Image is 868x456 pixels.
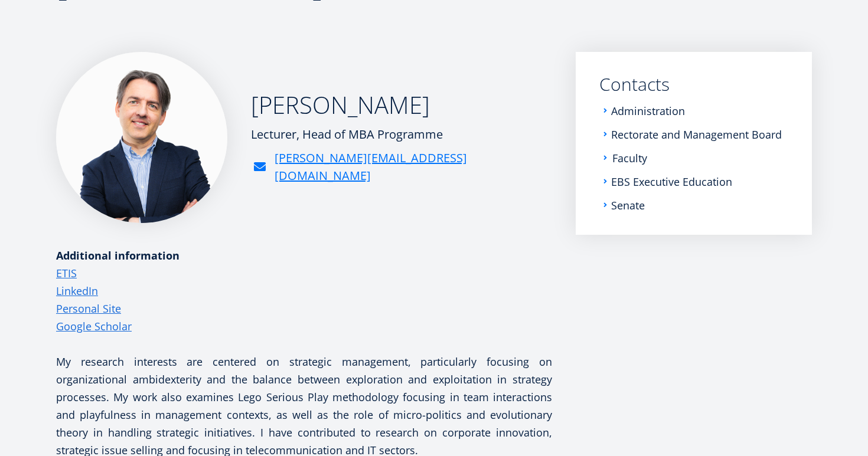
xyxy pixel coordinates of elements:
h2: [PERSON_NAME] [251,90,552,120]
a: Faculty [612,152,647,164]
a: Google Scholar [56,317,132,335]
div: Lecturer, Head of MBA Programme [251,126,552,143]
a: Administration [611,105,685,117]
div: Additional information [56,247,552,264]
a: Senate [611,199,645,211]
a: Rectorate and Management Board [611,129,782,140]
a: [PERSON_NAME][EMAIL_ADDRESS][DOMAIN_NAME] [275,149,552,185]
a: ETIS [56,264,77,282]
a: LinkedIn [56,282,98,300]
a: Personal Site [56,300,121,317]
a: Contacts [599,76,788,93]
img: Marko Rillo [56,52,227,223]
a: EBS Executive Education [611,176,732,188]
